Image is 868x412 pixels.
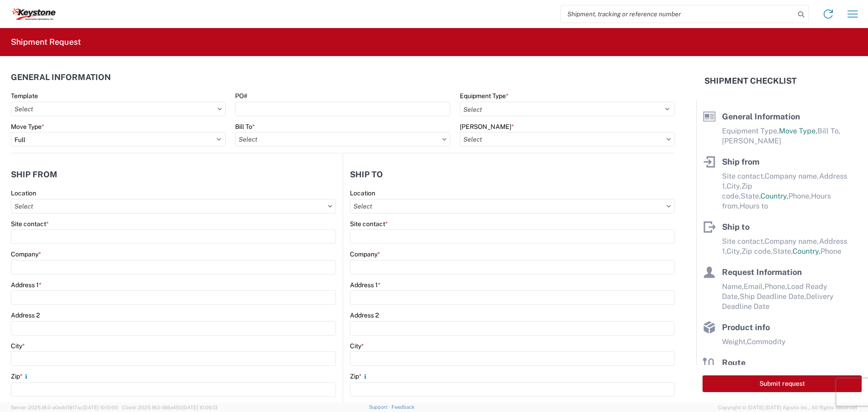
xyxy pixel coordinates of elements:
[561,5,795,23] input: Shipment, tracking or reference number
[11,73,111,82] h2: General Information
[11,405,118,410] span: Server: 2025.18.0-a0edd1917ac
[722,157,759,166] span: Ship from
[703,375,862,392] button: Submit request
[793,247,821,256] span: Country,
[182,405,217,410] span: [DATE] 10:06:13
[821,247,841,256] span: Phone
[235,132,450,147] input: Select
[722,267,802,277] span: Request Information
[726,247,741,256] span: City,
[350,372,369,380] label: Zip
[744,282,764,291] span: Email,
[350,281,381,289] label: Address 1
[817,127,840,135] span: Bill To,
[760,192,788,200] span: Country,
[788,192,811,200] span: Phone,
[722,337,747,346] span: Weight,
[764,237,819,246] span: Company name,
[350,170,383,179] h2: Ship to
[722,222,750,232] span: Ship to
[704,76,797,86] h2: Shipment Checklist
[11,372,30,380] label: Zip
[235,92,247,100] label: PO#
[235,123,255,131] label: Bill To
[11,199,336,213] input: Select
[11,250,41,258] label: Company
[392,404,415,410] a: Feedback
[460,92,509,100] label: Equipment Type
[764,172,819,180] span: Company name,
[350,189,375,197] label: Location
[722,172,764,180] span: Site contact,
[369,404,392,410] a: Support
[11,92,38,100] label: Template
[741,192,760,200] span: State,
[11,342,25,350] label: City
[726,182,741,190] span: City,
[773,247,793,256] span: State,
[11,123,44,131] label: Move Type
[722,237,764,246] span: Site contact,
[83,405,118,410] span: [DATE] 10:10:00
[722,112,800,121] span: General Information
[350,311,379,319] label: Address 2
[741,247,773,256] span: Zip code,
[460,132,675,147] input: Select
[722,322,770,332] span: Product info
[722,282,744,291] span: Name,
[350,199,675,213] input: Select
[11,170,57,179] h2: Ship from
[11,220,49,228] label: Site contact
[11,281,42,289] label: Address 1
[122,405,217,410] span: Client: 2025.18.0-198a450
[350,342,364,350] label: City
[460,123,514,131] label: [PERSON_NAME]
[350,220,388,228] label: Site contact
[740,292,806,301] span: Ship Deadline Date,
[11,311,40,319] label: Address 2
[11,189,36,197] label: Location
[747,337,786,346] span: Commodity
[350,250,380,258] label: Company
[722,127,779,135] span: Equipment Type,
[722,358,745,367] span: Route
[722,137,781,145] span: [PERSON_NAME]
[11,102,226,116] input: Select
[764,282,787,291] span: Phone,
[11,37,81,47] h2: Shipment Request
[718,403,857,412] span: Copyright © [DATE]-[DATE] Agistix Inc., All Rights Reserved
[740,202,768,210] span: Hours to
[779,127,817,135] span: Move Type,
